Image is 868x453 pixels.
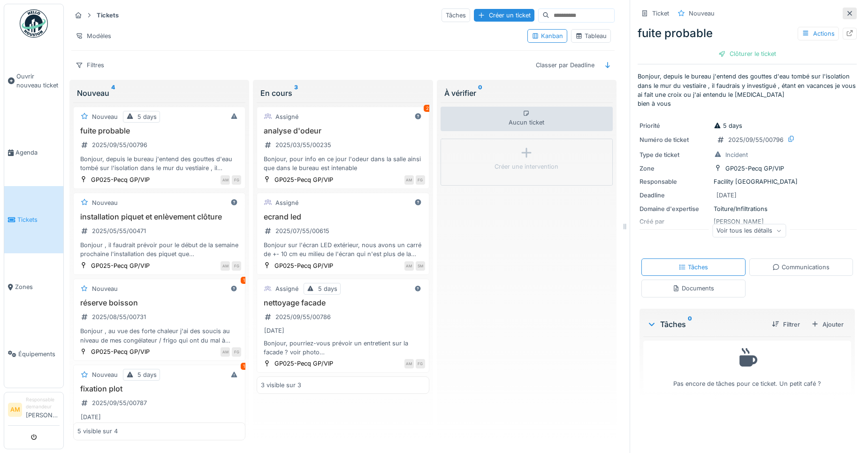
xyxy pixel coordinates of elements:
[261,126,425,135] h3: analyse d'odeur
[478,87,482,99] sup: 0
[15,148,60,157] span: Agenda
[26,396,60,423] li: [PERSON_NAME]
[77,298,241,307] h3: réserve boisson
[92,141,147,149] div: 2025/09/55/00796
[4,186,63,253] a: Tickets
[232,175,241,185] div: FG
[495,162,558,171] div: Créer une intervention
[416,175,425,185] div: FG
[71,29,115,43] div: Modèles
[261,298,425,307] h3: nettoyage facade
[18,350,60,359] span: Équipements
[640,121,710,130] div: Priorité
[232,347,241,357] div: FG
[640,177,710,186] div: Responsable
[442,8,470,22] div: Tâches
[275,312,331,321] div: 2025/09/55/00786
[772,263,830,272] div: Communications
[652,9,669,18] div: Ticket
[640,177,855,186] div: Facility [GEOGRAPHIC_DATA]
[649,345,845,389] div: Pas encore de tâches pour ce ticket. Un petit café ?
[4,320,63,388] a: Équipements
[712,224,786,237] div: Voir tous les détails
[92,398,147,407] div: 2025/09/55/00787
[8,403,22,417] li: AM
[807,318,847,331] div: Ajouter
[474,9,534,22] div: Créer un ticket
[91,347,150,356] div: GP025-Pecq GP/VIP
[92,370,118,379] div: Nouveau
[294,87,298,99] sup: 3
[640,150,710,159] div: Type de ticket
[275,284,298,293] div: Assigné
[4,119,63,186] a: Agenda
[4,253,63,320] a: Zones
[261,339,425,357] div: Bonjour, pourriez-vous prévoir un entretient sur la facade ? voir photo bien à vous
[275,141,331,149] div: 2025/03/55/00235
[798,27,839,40] div: Actions
[221,261,230,271] div: AM
[672,284,714,293] div: Documents
[714,121,742,130] div: 5 days
[424,105,431,112] div: 2
[275,226,329,235] div: 2025/07/55/00615
[16,72,60,90] span: Ouvrir nouveau ticket
[640,191,710,200] div: Deadline
[640,204,710,213] div: Domaine d'expertise
[678,263,708,272] div: Tâches
[640,135,710,144] div: Numéro de ticket
[4,43,63,119] a: Ouvrir nouveau ticket
[647,319,764,330] div: Tâches
[768,318,804,331] div: Filtrer
[404,175,414,185] div: AM
[715,47,780,60] div: Clôturer le ticket
[77,126,241,135] h3: fuite probable
[71,58,108,72] div: Filtres
[416,261,425,271] div: SM
[17,215,60,224] span: Tickets
[77,155,241,172] div: Bonjour, depuis le bureau j'entend des gouttes d'eau tombé sur l'isolation dans le mur du vestiai...
[77,427,118,436] div: 5 visible sur 4
[77,212,241,221] h3: installation piquet et enlèvement clôture
[416,359,425,368] div: FG
[640,204,855,213] div: Toiture/Infiltrations
[728,135,784,144] div: 2025/09/55/00796
[441,107,613,131] div: Aucun ticket
[77,87,242,99] div: Nouveau
[15,282,60,291] span: Zones
[689,9,715,18] div: Nouveau
[404,359,414,368] div: AM
[725,150,748,159] div: Incident
[77,241,241,258] div: Bonjour , il faudrait prévoir pour le début de la semaine prochaine l'installation des piquet que...
[26,396,60,411] div: Responsable demandeur
[261,381,301,390] div: 3 visible sur 3
[93,11,122,20] strong: Tickets
[92,226,146,235] div: 2025/05/55/00471
[137,370,157,379] div: 5 days
[264,326,284,335] div: [DATE]
[92,198,118,207] div: Nouveau
[77,327,241,344] div: Bonjour , au vue des forte chaleur j'ai des soucis au niveau de mes congélateur / frigo qui ont d...
[261,241,425,258] div: Bonjour sur l'écran LED extérieur, nous avons un carré de +- 10 cm eu milieu de l'écran qui n'est...
[221,175,230,185] div: AM
[688,319,692,330] sup: 0
[8,396,60,426] a: AM Responsable demandeur[PERSON_NAME]
[232,261,241,271] div: FG
[404,261,414,271] div: AM
[725,164,784,173] div: GP025-Pecq GP/VIP
[274,359,333,368] div: GP025-Pecq GP/VIP
[111,87,115,99] sup: 4
[260,87,425,99] div: En cours
[638,72,857,108] p: Bonjour, depuis le bureau j'entend des gouttes d'eau tombé sur l'isolation dans le mur du vestiai...
[275,198,298,207] div: Assigné
[716,191,737,200] div: [DATE]
[137,112,157,121] div: 5 days
[318,284,337,293] div: 5 days
[274,261,333,270] div: GP025-Pecq GP/VIP
[77,384,241,393] h3: fixation plot
[575,31,607,40] div: Tableau
[532,58,599,72] div: Classer par Deadline
[91,175,150,184] div: GP025-Pecq GP/VIP
[640,164,710,173] div: Zone
[92,312,146,321] div: 2025/08/55/00731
